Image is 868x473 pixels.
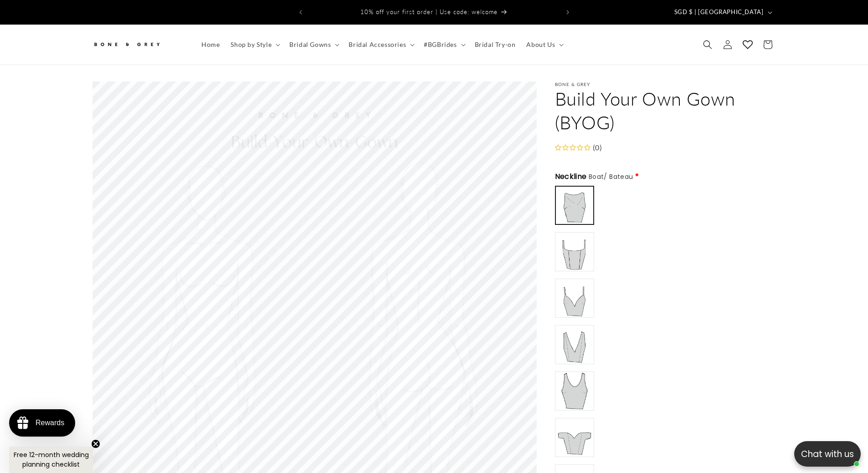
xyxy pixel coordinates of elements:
[231,41,272,49] span: Shop by Style
[469,35,521,54] a: Bridal Try-on
[555,87,776,134] h1: Build Your Own Gown (BYOG)
[557,188,592,223] img: https://cdn.shopify.com/s/files/1/0750/3832/7081/files/boat_neck_e90dd235-88bb-46b2-8369-a1b9d139...
[475,41,516,49] span: Bridal Try-on
[36,419,64,427] div: Rewards
[201,41,220,49] span: Home
[91,439,100,448] button: Close teaser
[9,447,93,473] div: Free 12-month wedding planning checklistClose teaser
[556,280,593,316] img: https://cdn.shopify.com/s/files/1/0750/3832/7081/files/v_neck_thin_straps_4722d919-4ab4-454d-8566...
[556,373,593,409] img: https://cdn.shopify.com/s/files/1/0750/3832/7081/files/round_neck.png?v=1756872555
[343,35,418,54] summary: Bridal Accessories
[89,34,187,56] a: Bone and Grey Bridal
[349,41,406,49] span: Bridal Accessories
[591,141,602,154] div: (0)
[698,35,718,55] summary: Search
[794,441,861,467] button: Open chatbox
[418,35,469,54] summary: #BGBrides
[794,448,861,461] p: Chat with us
[556,419,593,456] img: https://cdn.shopify.com/s/files/1/0750/3832/7081/files/off-shoulder_sweetheart_1bdca986-a4a1-4613...
[558,4,578,21] button: Next announcement
[526,41,555,49] span: About Us
[674,8,764,17] span: SGD $ | [GEOGRAPHIC_DATA]
[92,37,161,52] img: Bone and Grey Bridal
[289,41,331,49] span: Bridal Gowns
[589,172,633,181] span: Boat/ Bateau
[556,326,593,363] img: https://cdn.shopify.com/s/files/1/0750/3832/7081/files/v-neck_thick_straps_d2901628-028e-49ea-b62...
[284,35,343,54] summary: Bridal Gowns
[196,35,225,54] a: Home
[291,4,311,21] button: Previous announcement
[555,81,776,87] p: Bone & Grey
[555,171,633,182] span: Neckline
[225,35,284,54] summary: Shop by Style
[521,35,567,54] summary: About Us
[424,41,457,49] span: #BGBrides
[669,4,776,21] button: SGD $ | [GEOGRAPHIC_DATA]
[14,450,89,469] span: Free 12-month wedding planning checklist
[556,234,593,270] img: https://cdn.shopify.com/s/files/1/0750/3832/7081/files/square_7e0562ac-aecd-41ee-8590-69b11575ecc...
[360,8,498,15] span: 10% off your first order | Use code: welcome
